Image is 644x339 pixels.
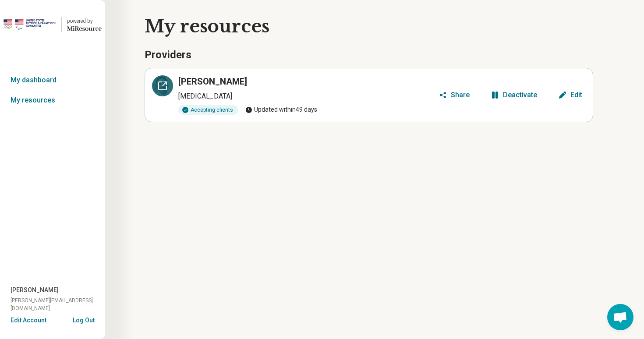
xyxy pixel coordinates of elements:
[11,297,105,312] span: [PERSON_NAME][EMAIL_ADDRESS][DOMAIN_NAME]
[435,88,473,102] button: Share
[4,14,102,35] a: USOPCpowered by
[4,14,56,35] img: USOPC
[245,105,317,114] span: Updated within 49 days
[11,286,59,295] span: [PERSON_NAME]
[607,304,633,330] a: Open chat
[145,14,624,39] h1: My resources
[67,17,102,25] div: powered by
[178,105,238,115] div: Accepting clients
[570,92,582,99] div: Edit
[145,48,593,63] h3: Providers
[503,92,537,99] div: Deactivate
[487,88,541,102] button: Deactivate
[178,75,247,88] h3: [PERSON_NAME]
[73,316,95,323] button: Log Out
[178,91,435,102] p: [MEDICAL_DATA]
[451,92,470,99] div: Share
[11,316,46,325] button: Edit Account
[555,88,586,102] button: Edit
